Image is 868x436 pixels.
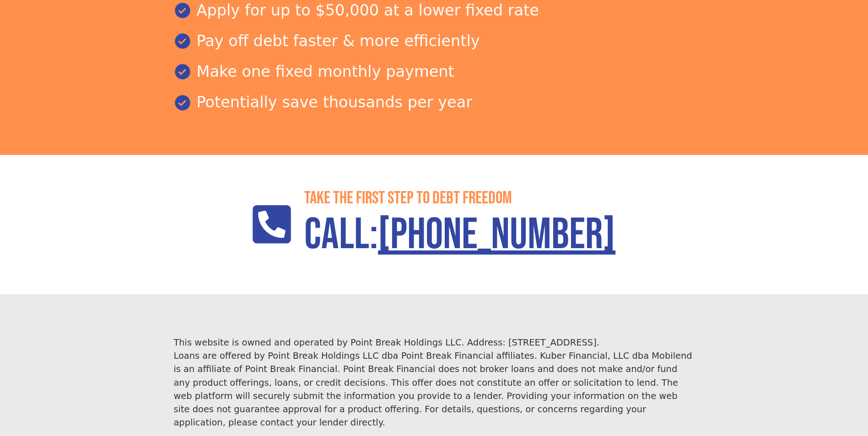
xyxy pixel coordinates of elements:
div: Make one fixed monthly payment [173,60,694,83]
div: Potentially save thousands per year [173,91,694,114]
h1: Call: [304,209,615,261]
div: Pay off debt faster & more efficiently [173,30,694,53]
h2: Take the First step to debt freedom [304,188,615,209]
div: This website is owned and operated by Point Break Holdings LLC. Address: [STREET_ADDRESS]. Loans ... [173,336,694,429]
a: [PHONE_NUMBER] [378,209,615,261]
